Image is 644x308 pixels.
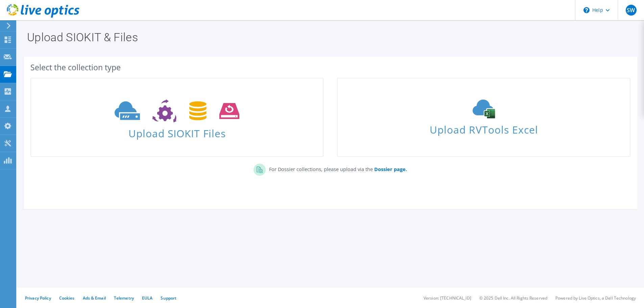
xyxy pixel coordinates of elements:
li: © 2025 Dell Inc. All Rights Reserved [479,295,547,301]
a: Privacy Policy [25,295,51,301]
a: Dossier page. [373,166,407,172]
a: Support [161,295,176,301]
a: Upload RVTools Excel [337,78,630,157]
li: Version: [TECHNICAL_ID] [424,295,471,301]
p: For Dossier collections, please upload via the [266,164,407,173]
a: Upload SIOKIT Files [30,78,324,157]
div: Select the collection type [30,64,630,71]
a: Telemetry [114,295,134,301]
a: EULA [142,295,152,301]
svg: \n [583,7,590,13]
span: Upload RVTools Excel [338,121,629,135]
li: Powered by Live Optics, a Dell Technology [555,295,636,301]
span: Upload SIOKIT Files [31,124,323,139]
a: Ads & Email [83,295,106,301]
span: SW [626,5,637,16]
h1: Upload SIOKIT & Files [27,31,630,43]
a: Cookies [59,295,75,301]
b: Dossier page. [374,166,407,172]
